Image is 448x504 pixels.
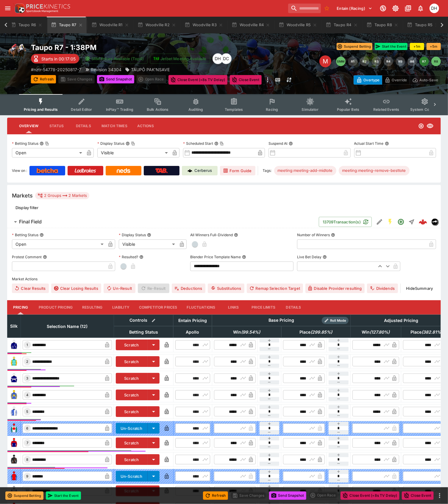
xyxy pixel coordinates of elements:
button: Taupo R4 [322,17,361,33]
p: Scheduled Start [183,141,213,146]
img: logo-cerberus--red.svg [419,218,427,226]
button: Woodville R4 [228,17,274,33]
span: Racing [266,107,278,112]
span: Detail Editor [71,107,92,112]
em: ( 127.80 %) [370,329,390,336]
span: Roll Mode [328,318,349,323]
button: Auto-Save [410,75,441,85]
div: 0e64b913-bc30-42d0-8309-677c0db1341b [419,218,427,226]
img: Ladbrokes [74,168,96,173]
span: 5 [25,410,30,414]
button: Scratch [116,340,148,350]
button: HideSummary [403,284,436,293]
div: Visible [97,148,170,158]
button: Resulting [77,300,107,315]
button: Product Pricing [34,300,77,315]
button: Pricing [7,300,34,315]
button: Override [382,75,410,85]
span: 4 [25,393,30,397]
span: Place(299.85%) [293,329,339,336]
button: Overview [14,119,43,133]
button: Actions [132,119,159,133]
button: more [264,75,271,85]
th: Entain Pricing [173,315,212,326]
button: R4 [384,57,393,66]
span: Re-Result [138,284,169,293]
p: Override [392,77,407,83]
img: runner 7 [9,438,19,448]
button: Deductions [172,284,206,293]
span: InPlay™ Trading [106,107,133,112]
button: Suspend Betting [5,491,43,500]
span: Un-Result [104,284,135,293]
button: Competitor Prices [134,300,182,315]
a: Form Guide [220,166,255,175]
span: 6 [25,426,30,430]
button: Details [280,300,307,315]
button: Woodville R2 [134,17,180,33]
p: TAUPŌ PAK’NSAVE [131,66,170,73]
button: Scratch [116,486,148,496]
h5: Markets [12,192,33,199]
img: TabNZ [155,168,168,173]
button: Connected to PK [378,3,388,14]
button: Substitutions [208,284,244,293]
button: Scratch [116,356,148,367]
button: +1m [410,43,424,50]
th: Controls [114,315,174,326]
label: Market Actions [12,275,436,284]
p: Starts in 00:17:05 [41,56,76,62]
button: Open [396,217,406,227]
div: Dan Hooper [213,53,223,64]
button: Taupo R7 [47,17,86,33]
span: Bulk Actions [147,107,169,112]
button: Betting Status [40,233,44,237]
button: Betting StatusCopy To Clipboard [40,141,44,146]
button: Send Snapshot [269,491,306,500]
svg: Open [397,218,405,225]
p: Auto-Save [419,77,438,83]
button: Scratch [116,390,148,400]
button: Taupo R6 [7,17,46,33]
div: TAUPŌ PAK’NSAVE [125,66,170,73]
em: ( 382.81 %) [422,329,442,336]
em: ( 99.54 %) [241,329,260,336]
button: 13709Transaction(s) [319,217,372,227]
img: runner 8 [9,455,19,464]
div: split button [309,491,338,500]
img: runner 6 [9,424,19,433]
button: R7 [419,57,429,66]
button: Taupo R8 [363,17,402,33]
div: Base Pricing [266,317,296,324]
button: Actual Start Time [385,141,389,146]
button: Fluctuations [182,300,220,315]
div: Daniel Hooper [430,4,439,13]
button: Woodville R1 [88,17,133,33]
button: Jetbet Meeting Available [150,54,210,64]
button: Final Field [7,216,319,228]
button: more [436,492,443,499]
button: Scratch [116,454,148,465]
button: R6 [408,57,417,66]
button: R2 [360,57,369,66]
button: SGM Enabled [385,217,396,227]
span: Win(99.54%) [227,329,267,336]
button: Copy To Clipboard [45,141,49,146]
button: Clear Losing Results [51,284,101,293]
button: Refresh [31,75,56,83]
button: Woodville R3 [181,17,227,33]
button: SMM [336,57,346,66]
span: Templates [225,107,243,112]
span: Betting Status [123,329,165,336]
button: Copy To Clipboard [131,141,135,146]
h6: Final Field [19,219,42,225]
p: Overtype [363,77,380,83]
button: Scratch [116,406,148,417]
input: search [288,4,321,13]
div: Show/hide Price Roll mode configuration. [322,317,349,324]
img: runner 5 [9,407,19,416]
h2: Copy To Clipboard [31,43,270,52]
button: All Winners Full-Dividend [234,233,238,237]
button: Close Event [230,75,262,85]
img: Betcha [37,168,58,173]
